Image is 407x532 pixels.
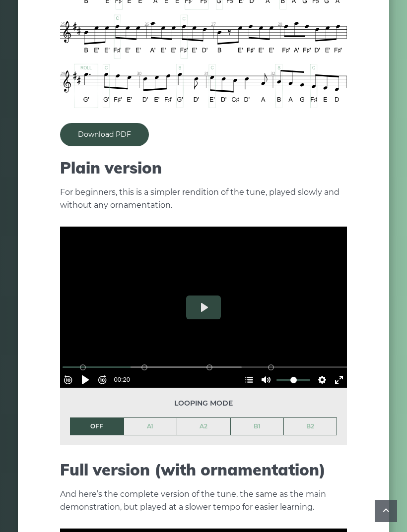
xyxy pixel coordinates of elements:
[60,488,347,514] p: And here’s the complete version of the tune, the same as the main demonstration, but played at a ...
[60,460,347,479] h2: Full version (with ornamentation)
[60,186,347,212] p: For beginners, this is a simpler rendition of the tune, played slowly and without any ornamentation.
[177,418,230,435] a: A2
[60,123,149,146] a: Download PDF
[284,418,337,435] a: B2
[70,398,337,409] span: Looping mode
[231,418,284,435] a: B1
[124,418,177,435] a: A1
[60,158,347,177] h2: Plain version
